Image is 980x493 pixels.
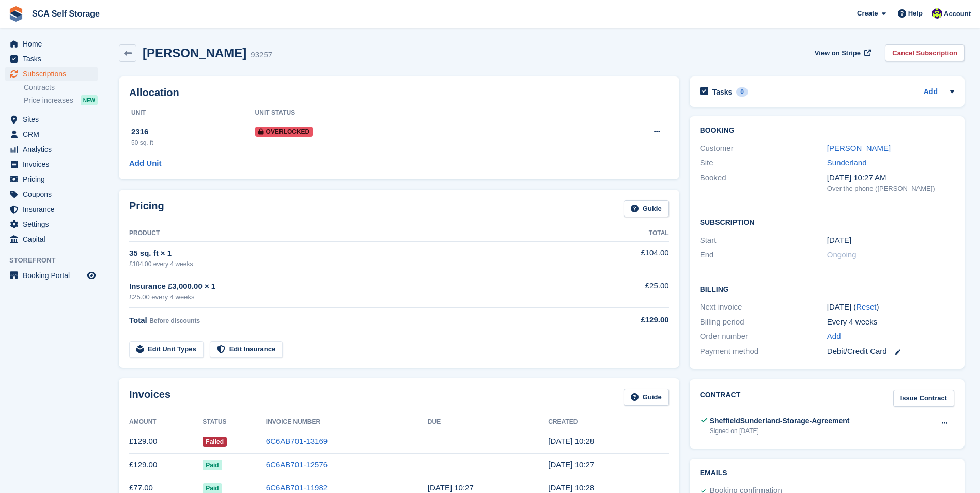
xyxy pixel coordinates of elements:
time: 2025-06-30 00:00:00 UTC [827,235,851,246]
a: Edit Unit Types [129,341,204,358]
th: Status [203,414,266,430]
th: Unit [129,105,255,121]
a: Add Unit [129,158,161,170]
a: Issue Contract [893,390,954,407]
a: menu [5,202,98,217]
div: 0 [736,87,748,97]
th: Unit Status [255,105,556,121]
a: menu [5,187,98,202]
span: Help [908,8,923,19]
a: Cancel Subscription [885,44,965,61]
a: Reset [856,302,876,311]
span: Tasks [23,52,85,66]
a: Add [924,86,938,98]
div: Site [700,157,827,169]
h2: [PERSON_NAME] [143,46,246,60]
img: Thomas Webb [932,8,942,19]
div: [DATE] 10:27 AM [827,172,954,184]
th: Amount [129,414,203,430]
a: Edit Insurance [210,341,283,358]
td: £129.00 [129,430,203,453]
div: 2316 [131,126,255,138]
div: Debit/Credit Card [827,346,954,358]
a: Price increases NEW [24,95,98,106]
div: End [700,249,827,261]
a: Sunderland [827,158,867,167]
h2: Invoices [129,389,170,406]
th: Invoice Number [266,414,428,430]
span: Analytics [23,142,85,157]
a: 6C6AB701-13169 [266,437,328,445]
div: SheffieldSunderland-Storage-Agreement [710,415,850,426]
h2: Tasks [712,87,733,97]
span: Storefront [9,255,103,266]
a: 6C6AB701-11982 [266,483,328,492]
th: Created [548,414,668,430]
div: [DATE] ( ) [827,301,954,313]
time: 2025-08-25 09:27:51 UTC [548,460,594,469]
span: Insurance [23,202,85,217]
td: £25.00 [585,274,668,308]
a: menu [5,127,98,142]
div: Signed on [DATE] [710,426,850,436]
time: 2025-09-22 09:28:06 UTC [548,437,594,445]
a: menu [5,217,98,232]
a: 6C6AB701-12576 [266,460,328,469]
time: 2025-07-29 09:27:12 UTC [428,483,474,492]
h2: Billing [700,284,954,294]
h2: Emails [700,469,954,477]
a: menu [5,67,98,81]
h2: Subscription [700,217,954,227]
img: stora-icon-8386f47178a22dfd0bd8f6a31ec36ba5ce8667c1dd55bd0f319d3a0aa187defe.svg [8,6,24,22]
div: Payment method [700,346,827,358]
span: Failed [203,437,227,447]
span: Capital [23,232,85,246]
a: Add [827,331,841,343]
a: [PERSON_NAME] [827,144,891,152]
div: 50 sq. ft [131,138,255,147]
div: 35 sq. ft × 1 [129,248,585,259]
td: £129.00 [129,453,203,476]
div: Start [700,235,827,246]
div: Insurance £3,000.00 × 1 [129,281,585,292]
a: menu [5,142,98,157]
a: menu [5,157,98,172]
div: £104.00 every 4 weeks [129,259,585,269]
a: SCA Self Storage [28,5,104,22]
td: £104.00 [585,241,668,274]
th: Due [428,414,548,430]
span: Settings [23,217,85,232]
span: Booking Portal [23,268,85,283]
div: £129.00 [585,314,668,326]
div: Next invoice [700,301,827,313]
span: Overlocked [255,127,313,137]
span: Sites [23,112,85,127]
a: View on Stripe [811,44,873,61]
span: Price increases [24,96,73,105]
div: Order number [700,331,827,343]
div: Billing period [700,316,827,328]
span: Subscriptions [23,67,85,81]
h2: Pricing [129,200,164,217]
time: 2025-07-28 09:28:02 UTC [548,483,594,492]
div: Booked [700,172,827,194]
span: Before discounts [149,317,200,325]
div: NEW [81,95,98,105]
a: Guide [624,200,669,217]
a: menu [5,232,98,246]
span: Account [944,9,971,19]
div: 93257 [251,49,272,61]
span: Paid [203,460,222,470]
div: £25.00 every 4 weeks [129,292,585,302]
span: CRM [23,127,85,142]
a: menu [5,112,98,127]
a: menu [5,268,98,283]
th: Total [585,225,668,242]
h2: Allocation [129,87,669,99]
h2: Booking [700,127,954,135]
div: Customer [700,143,827,155]
th: Product [129,225,585,242]
div: Over the phone ([PERSON_NAME]) [827,183,954,194]
span: Home [23,37,85,51]
span: Invoices [23,157,85,172]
